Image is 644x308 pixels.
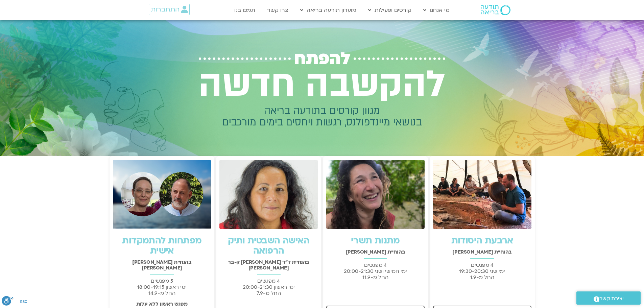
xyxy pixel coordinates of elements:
[326,262,425,280] p: 4 מפגשים ימי חמישי ושני 20:00-21:30
[228,235,309,257] a: האישה השבטית ותיק הרפואה
[148,290,175,297] span: החל מ-14.9
[151,6,180,13] span: התחברות
[420,4,453,17] a: מי אנחנו
[365,4,415,17] a: קורסים ופעילות
[433,262,531,280] p: 4 מפגשים ימי שני 19:30-20:30
[190,64,455,105] h2: להקשבה חדשה
[149,4,190,15] a: התחברות
[231,4,259,17] a: תמכו בנו
[257,290,281,297] span: החל מ-7.9
[362,274,388,281] span: החל מ-11.9
[219,259,318,271] h2: בהנחיית ד"ר [PERSON_NAME] זן-בר [PERSON_NAME]
[470,274,494,281] span: החל מ-1.9
[113,278,211,296] p: 5 מפגשים ימי ראשון 18:00-19:15
[190,105,455,128] h2: מגוון קורסים בתודעה בריאה בנושאי מיינדפולנס, רגשות ויחסים בימים מורכבים
[264,4,292,17] a: צרו קשר
[297,4,360,17] a: מועדון תודעה בריאה
[481,5,510,15] img: תודעה בריאה
[599,294,624,303] span: יצירת קשר
[433,249,531,255] h2: בהנחיית [PERSON_NAME]
[351,235,400,247] a: מתנות תשרי
[451,235,513,247] a: ארבעת היסודות
[113,259,211,271] h2: בהנחיית [PERSON_NAME] [PERSON_NAME]
[136,301,188,307] strong: מפגש ראשון ללא עלות
[326,249,425,255] h2: בהנחיית [PERSON_NAME]
[576,291,641,305] a: יצירת קשר
[219,278,318,296] p: 4 מפגשים ימי ראשון 20:00-21:30
[294,49,350,68] span: להפתח
[122,235,201,257] a: מפתחות להתמקדות אישית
